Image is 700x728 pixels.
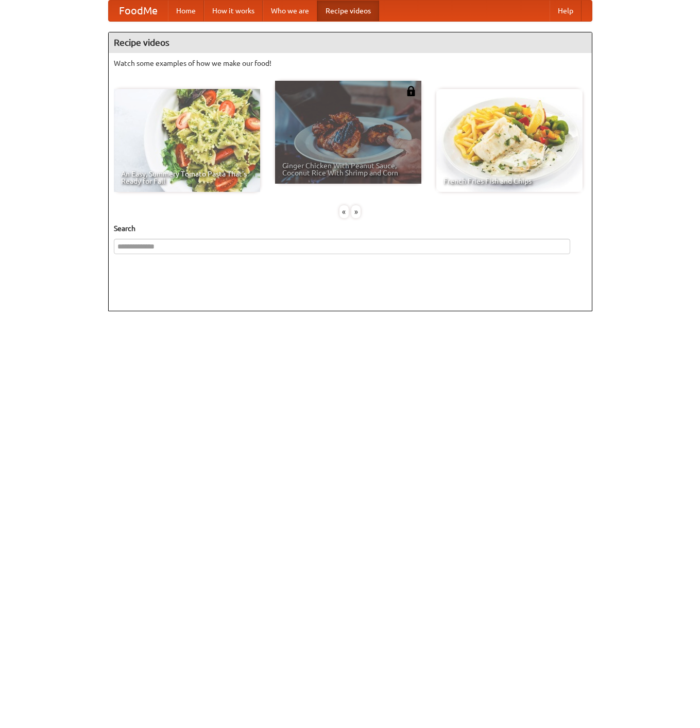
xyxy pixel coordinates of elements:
a: French Fries Fish and Chips [436,89,583,192]
span: An Easy, Summery Tomato Pasta That's Ready for Fall [121,170,253,185]
img: 483408.png [406,86,416,96]
a: FoodMe [109,1,168,21]
h5: Search [114,223,587,234]
a: Help [550,1,582,21]
a: An Easy, Summery Tomato Pasta That's Ready for Fall [114,89,260,192]
div: « [339,205,349,218]
p: Watch some examples of how we make our food! [114,58,587,68]
span: French Fries Fish and Chips [443,177,575,185]
a: Recipe videos [317,1,379,21]
a: Home [168,1,204,21]
h4: Recipe videos [109,32,592,53]
div: » [351,205,361,218]
a: Who we are [263,1,317,21]
a: How it works [204,1,263,21]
